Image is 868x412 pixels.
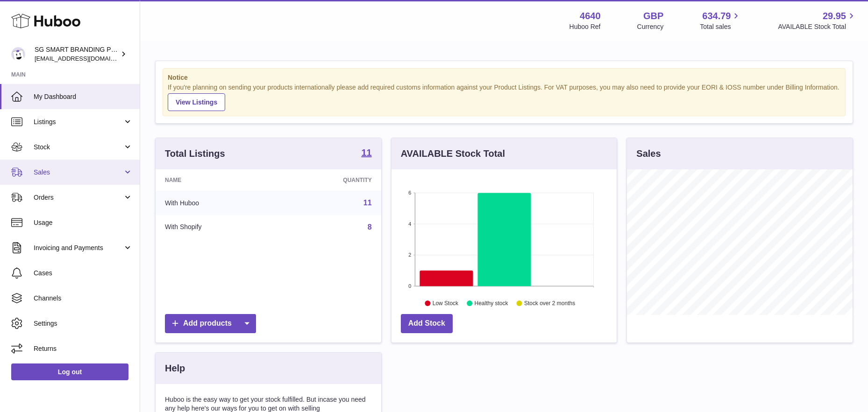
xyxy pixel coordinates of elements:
div: If you're planning on sending your products internationally please add required customs informati... [168,83,840,111]
img: uktopsmileshipping@gmail.com [11,47,25,61]
span: Listings [34,118,123,126]
h3: Help [165,362,185,375]
span: Stock [34,143,123,152]
span: Usage [34,218,133,227]
span: [EMAIL_ADDRESS][DOMAIN_NAME] [35,55,137,62]
div: Huboo Ref [569,22,601,31]
a: 634.79 Total sales [700,10,741,31]
h3: AVAILABLE Stock Total [401,147,505,160]
span: Orders [34,193,123,202]
text: 2 [408,252,411,258]
span: Returns [34,344,133,353]
text: Healthy stock [474,300,508,307]
span: 29.95 [823,10,846,22]
a: Add Stock [401,314,453,333]
h3: Sales [636,147,661,160]
span: Invoicing and Payments [34,244,123,252]
th: Name [156,169,277,191]
text: 4 [408,221,411,227]
a: View Listings [168,93,225,111]
span: Channels [34,294,133,303]
span: My Dashboard [34,92,133,101]
div: Currency [637,22,664,31]
a: 8 [368,223,372,231]
span: Sales [34,168,123,177]
a: 11 [361,148,371,159]
th: Quantity [277,169,381,191]
h3: Total Listings [165,147,225,160]
span: Settings [34,319,133,328]
a: 29.95 AVAILABLE Stock Total [778,10,857,31]
text: 0 [408,283,411,289]
a: Add products [165,314,256,333]
td: With Huboo [156,191,277,215]
text: 6 [408,190,411,196]
text: Stock over 2 months [524,300,575,307]
strong: 4640 [580,10,601,22]
span: AVAILABLE Stock Total [778,22,857,31]
span: 634.79 [702,10,731,22]
div: SG SMART BRANDING PTE. LTD. [35,45,119,63]
a: Log out [11,363,128,380]
strong: 11 [361,148,371,157]
td: With Shopify [156,215,277,239]
a: 11 [363,199,372,207]
text: Low Stock [433,300,459,307]
strong: Notice [168,73,840,82]
span: Total sales [700,22,741,31]
strong: GBP [643,10,663,22]
span: Cases [34,269,133,278]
